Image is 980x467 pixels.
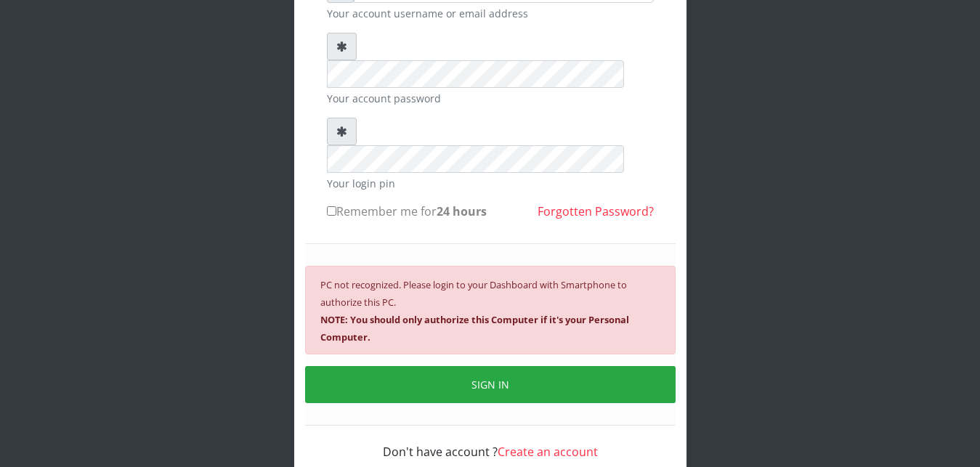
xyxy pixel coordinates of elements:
[320,278,629,344] small: PC not recognized. Please login to your Dashboard with Smartphone to authorize this PC.
[305,366,676,403] button: SIGN IN
[327,6,654,21] small: Your account username or email address
[327,91,654,106] small: Your account password
[320,313,629,344] b: NOTE: You should only authorize this Computer if it's your Personal Computer.
[437,203,487,219] b: 24 hours
[327,426,654,460] div: Don't have account ?
[538,203,654,219] a: Forgotten Password?
[327,176,654,191] small: Your login pin
[327,206,336,216] input: Remember me for24 hours
[327,203,487,220] label: Remember me for
[498,444,598,460] a: Create an account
